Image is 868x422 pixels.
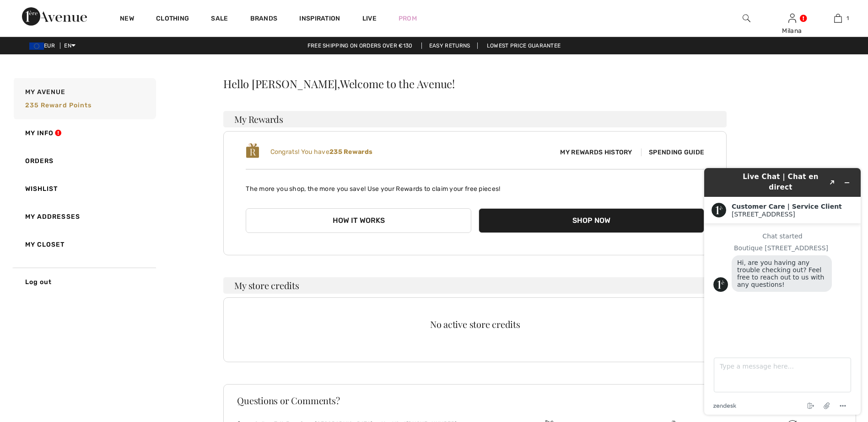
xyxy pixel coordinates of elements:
[29,42,59,49] span: EUR
[156,15,189,24] a: Clothing
[12,175,156,203] a: Wishlist
[237,396,842,405] h3: Questions or Comments?
[421,42,478,49] a: Easy Returns
[223,78,727,89] div: Hello [PERSON_NAME],
[479,208,704,233] button: Shop Now
[641,148,704,156] span: Spending Guide
[697,161,868,422] iframe: Find more information here
[223,277,727,294] h3: My store credits
[846,14,849,22] span: 1
[12,119,156,147] a: My Info
[329,148,372,156] b: 235 Rewards
[25,87,66,97] span: My Avenue
[300,42,420,49] a: Free shipping on orders over €130
[553,148,639,157] span: My Rewards History
[770,26,814,36] div: Milana
[223,111,727,127] h3: My Rewards
[120,15,134,24] a: New
[64,42,75,49] span: EN
[270,148,373,156] span: Congrats! You have
[250,15,278,24] a: Brands
[788,13,796,24] img: My Info
[362,14,377,23] a: Live
[399,14,417,23] a: Prom
[788,14,796,22] a: Sign In
[743,13,750,24] img: search the website
[12,231,156,258] a: My Closet
[246,142,259,159] img: loyalty_logo_r.svg
[12,268,156,296] a: Log out
[25,101,92,109] span: 235 Reward points
[480,42,568,49] a: Lowest Price Guarantee
[246,177,704,194] p: The more you shop, the more you save! Use your Rewards to claim your free pieces!
[340,78,455,89] span: Welcome to the Avenue!
[211,15,228,24] a: Sale
[299,15,340,24] span: Inspiration
[246,320,704,329] div: No active store credits
[12,203,156,231] a: My Addresses
[834,13,842,24] img: My Bag
[20,6,39,15] span: Chat
[246,208,471,233] button: How it works
[22,7,87,26] img: 1ère Avenue
[29,42,44,50] img: Euro
[815,13,860,24] a: 1
[12,147,156,175] a: Orders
